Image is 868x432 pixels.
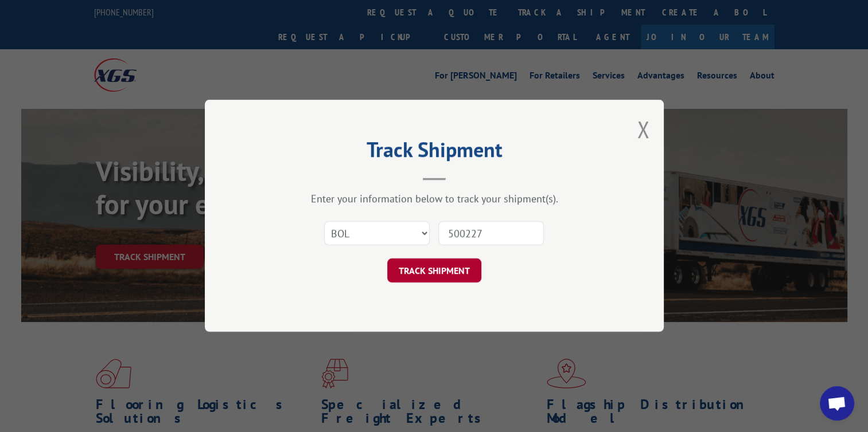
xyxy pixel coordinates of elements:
button: TRACK SHIPMENT [387,259,481,283]
h2: Track Shipment [262,142,606,163]
button: Close modal [637,114,649,144]
input: Number(s) [438,222,544,246]
div: Enter your information below to track your shipment(s). [262,193,606,206]
div: Open chat [820,386,854,421]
